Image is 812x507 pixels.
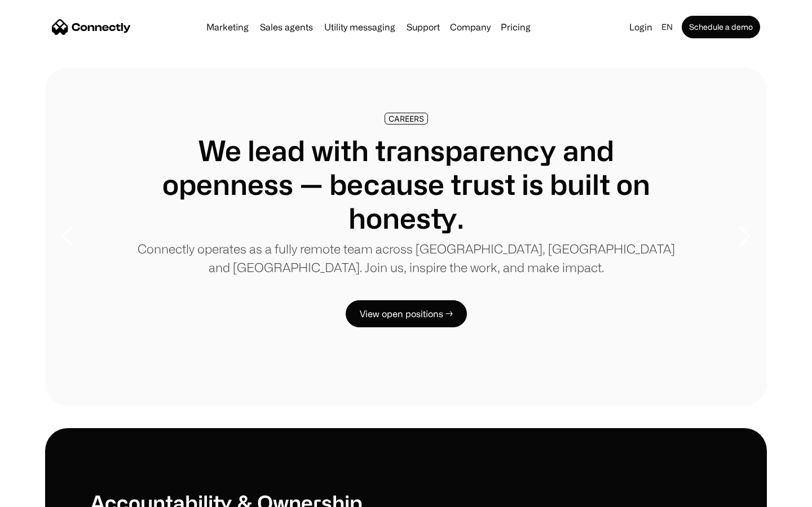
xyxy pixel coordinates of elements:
a: Support [402,23,444,32]
a: View open positions → [346,300,467,327]
aside: Language selected: English [11,486,68,503]
div: CAREERS [389,114,424,123]
a: Schedule a demo [682,16,760,38]
h1: We lead with transparency and openness — because trust is built on honesty. [135,134,677,235]
a: Pricing [496,23,535,32]
div: en [661,19,673,35]
a: Login [625,19,657,35]
a: Marketing [202,23,253,32]
div: Company [450,19,491,35]
a: Utility messaging [320,23,400,32]
a: Sales agents [255,23,317,32]
ul: Language list [23,487,68,503]
p: Connectly operates as a fully remote team across [GEOGRAPHIC_DATA], [GEOGRAPHIC_DATA] and [GEOGRA... [135,239,677,277]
